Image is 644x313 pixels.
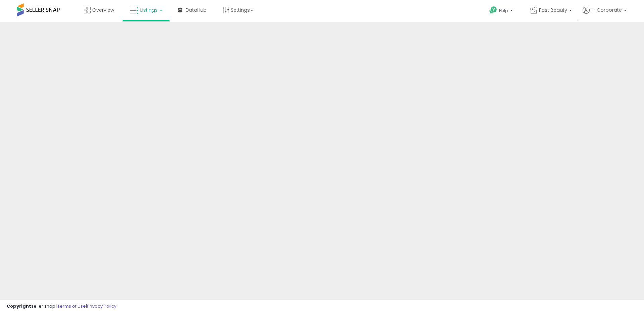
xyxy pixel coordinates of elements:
i: Get Help [489,6,497,14]
span: Hi Corporate [591,7,622,13]
span: Listings [140,7,158,13]
span: Overview [92,7,114,13]
span: DataHub [185,7,207,13]
span: Help [499,8,508,13]
a: Hi Corporate [583,7,627,22]
span: Fast Beauty [539,7,567,13]
a: Help [484,1,520,22]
